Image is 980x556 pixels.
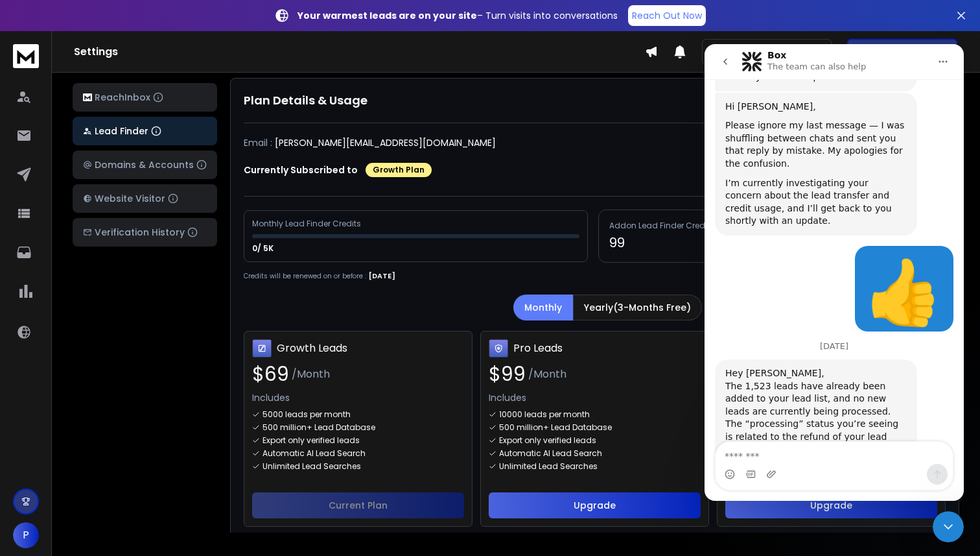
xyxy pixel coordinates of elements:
[499,461,598,472] p: Unlimited Lead Searches
[262,435,360,446] p: Export only verified leads
[369,271,395,282] p: [DATE]
[292,367,330,382] span: /Month
[262,461,361,472] p: Unlimited Lead Searches
[244,271,366,281] p: Credits will be renewed on or before :
[10,315,213,471] div: Hey [PERSON_NAME],The 1,523 leads have already been added to your lead list, and no new leads are...
[73,184,217,213] button: Website Visitor
[252,391,464,404] p: Includes
[262,448,366,459] p: Automatic AI Lead Search
[262,409,351,420] p: 5000 leads per month
[11,398,248,420] textarea: Message…
[21,323,202,336] div: Hey [PERSON_NAME],
[62,425,72,435] button: Upload attachment
[499,409,590,420] p: 10000 leads per month
[609,221,935,231] h3: Addon Lead Finder Credits Remaining
[513,295,573,320] button: Monthly
[275,136,496,149] p: [PERSON_NAME][EMAIL_ADDRESS][DOMAIN_NAME]
[74,44,645,60] h1: Settings
[41,425,51,435] button: Gif picker
[244,163,358,176] p: Currently Subscribed to
[83,93,92,102] img: logo
[725,492,937,518] button: Upgrade
[528,367,566,382] span: /Month
[489,391,701,404] p: Includes
[73,117,217,145] button: Lead Finder
[73,151,217,179] button: Domains & Accounts
[244,91,946,110] h1: Plan Details & Usage
[499,448,602,459] p: Automatic AI Lead Search
[628,5,706,26] a: Reach Out Now
[366,163,432,177] div: Growth Plan
[244,136,272,149] p: Email :
[933,511,964,542] iframe: Intercom live chat
[609,234,935,252] p: 99
[297,9,477,22] strong: Your warmest leads are on your site
[513,341,563,356] h3: Pro Leads
[277,341,347,356] h3: Growth Leads
[13,522,39,548] button: P
[13,44,39,68] img: logo
[73,83,217,112] button: ReachInbox
[573,295,702,320] button: Yearly(3-Months Free)
[222,420,243,441] button: Send a message…
[73,218,217,247] button: Verification History
[499,422,612,433] p: 500 million+ Lead Database
[252,219,363,229] div: Monthly Lead Finder Credits
[10,315,249,500] div: Lakshita says…
[20,425,30,435] button: Emoji picker
[262,422,375,433] p: 500 million+ Lead Database
[632,9,702,22] p: Reach Out Now
[499,435,596,446] p: Export only verified leads
[297,9,618,22] p: – Turn visits into conversations
[705,44,964,501] iframe: Intercom live chat
[21,336,202,463] div: The 1,523 leads have already been added to your lead list, and no new leads are currently being p...
[489,363,526,386] span: $ 99
[489,492,701,518] button: Upgrade
[252,363,289,386] span: $ 69
[847,39,957,65] button: Get Free Credits
[252,243,275,254] p: 0/ 5K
